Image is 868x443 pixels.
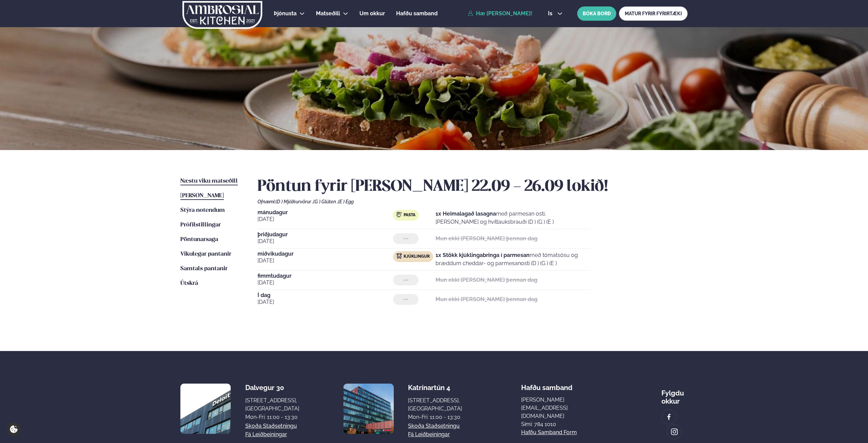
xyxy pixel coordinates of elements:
[577,6,616,21] button: BÓKA BORÐ
[258,237,393,245] span: [DATE]
[180,206,225,215] a: Stýra notendum
[619,6,688,21] a: MATUR FYRIR FYRIRTÆKI
[180,266,228,272] span: Samtals pantanir
[408,430,450,439] a: Fá leiðbeiningar
[274,10,297,18] a: Þjónusta
[258,257,393,265] span: [DATE]
[245,384,299,392] div: Dalvegur 30
[180,178,238,184] span: Næstu viku matseðill
[316,10,340,17] span: Matseðill
[359,10,385,18] a: Um okkur
[338,199,354,204] span: (E ) Egg
[180,236,218,244] a: Pöntunarsaga
[436,252,530,258] strong: 1x Stökk kjúklingabringa í parmesan
[468,11,532,17] a: Hæ [PERSON_NAME]!
[258,232,393,237] span: þriðjudagur
[408,422,460,430] a: Skoða staðsetningu
[182,1,263,29] img: logo
[403,236,408,241] span: ---
[316,10,340,18] a: Matseðill
[436,210,590,226] p: með parmesan osti, [PERSON_NAME] og hvítlauksbrauði (D ) (G ) (E )
[404,213,415,218] span: Pasta
[276,199,313,204] span: (D ) Mjólkurvörur ,
[180,222,221,228] span: Prófílstillingar
[180,279,198,288] a: Útskrá
[359,10,385,17] span: Um okkur
[436,296,537,302] strong: Mun ekki [PERSON_NAME] þennan dag
[313,199,338,204] span: (G ) Glúten ,
[436,251,590,267] p: með tómatsósu og bræddum cheddar- og parmesanosti (D ) (G ) (E )
[661,384,688,405] div: Fylgdu okkur
[258,210,393,215] span: mánudagur
[403,297,408,302] span: ---
[436,235,537,242] strong: Mun ekki [PERSON_NAME] þennan dag
[180,177,238,185] a: Næstu viku matseðill
[274,10,297,17] span: Þjónusta
[665,413,673,421] img: image alt
[548,11,554,16] span: is
[521,396,603,420] a: [PERSON_NAME][EMAIL_ADDRESS][DOMAIN_NAME]
[396,10,438,17] span: Hafðu samband
[7,422,21,436] a: Cookie settings
[258,273,393,279] span: fimmtudagur
[436,210,496,217] strong: 1x Heimalagað lasagna
[521,428,577,437] a: Hafðu samband form
[408,413,462,421] div: Mon-Fri: 11:00 - 13:30
[436,277,537,283] strong: Mun ekki [PERSON_NAME] þennan dag
[180,207,225,213] span: Stýra notendum
[667,425,681,439] a: image alt
[180,250,231,258] a: Vikulegar pantanir
[521,420,603,428] p: Sími: 784 1010
[258,293,393,298] span: Í dag
[258,279,393,287] span: [DATE]
[258,251,393,257] span: miðvikudagur
[671,428,678,436] img: image alt
[258,215,393,223] span: [DATE]
[343,384,394,434] img: image alt
[245,422,297,430] a: Skoða staðsetningu
[396,253,402,259] img: chicken.svg
[258,298,393,306] span: [DATE]
[245,430,287,439] a: Fá leiðbeiningar
[180,384,231,434] img: image alt
[180,192,224,200] a: [PERSON_NAME]
[180,193,224,199] span: [PERSON_NAME]
[180,280,198,286] span: Útskrá
[396,10,438,18] a: Hafðu samband
[258,177,688,196] h2: Pöntun fyrir [PERSON_NAME] 22.09 - 26.09 lokið!
[404,254,430,259] span: Kjúklingur
[180,251,231,257] span: Vikulegar pantanir
[180,265,228,273] a: Samtals pantanir
[396,212,402,217] img: pasta.svg
[521,378,572,392] span: Hafðu samband
[408,384,462,392] div: Katrínartún 4
[258,199,688,204] div: Ofnæmi:
[245,413,299,421] div: Mon-Fri: 11:00 - 13:30
[180,237,218,242] span: Pöntunarsaga
[408,396,462,413] div: [STREET_ADDRESS], [GEOGRAPHIC_DATA]
[245,396,299,413] div: [STREET_ADDRESS], [GEOGRAPHIC_DATA]
[662,410,676,424] a: image alt
[403,277,408,283] span: ---
[543,11,568,16] button: is
[180,221,221,229] a: Prófílstillingar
